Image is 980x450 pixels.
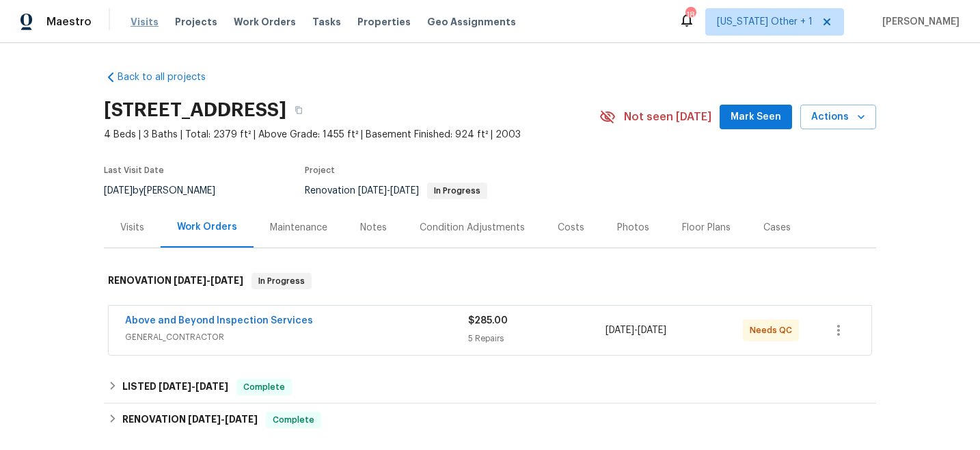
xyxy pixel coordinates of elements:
[286,98,311,122] button: Copy Address
[305,166,335,174] span: Project
[558,221,584,235] div: Costs
[605,323,666,337] span: -
[175,15,217,29] span: Projects
[685,8,695,22] div: 18
[174,276,243,285] span: -
[717,15,813,29] span: [US_STATE] Other + 1
[195,382,228,391] span: [DATE]
[624,110,711,124] span: Not seen [DATE]
[468,332,605,345] div: 5 Repairs
[225,414,258,424] span: [DATE]
[267,413,320,427] span: Complete
[159,382,191,391] span: [DATE]
[720,105,792,130] button: Mark Seen
[104,403,876,436] div: RENOVATION [DATE]-[DATE]Complete
[104,183,232,199] div: by [PERSON_NAME]
[188,414,221,424] span: [DATE]
[605,326,634,335] span: [DATE]
[427,15,516,29] span: Geo Assignments
[312,17,341,27] span: Tasks
[357,15,411,29] span: Properties
[234,15,296,29] span: Work Orders
[174,276,206,285] span: [DATE]
[253,274,310,288] span: In Progress
[305,186,487,196] span: Renovation
[238,380,290,394] span: Complete
[763,221,791,235] div: Cases
[120,221,144,235] div: Visits
[104,103,286,117] h2: [STREET_ADDRESS]
[360,221,387,235] div: Notes
[104,70,235,84] a: Back to all projects
[800,105,876,130] button: Actions
[188,414,258,424] span: -
[131,15,159,29] span: Visits
[358,186,419,196] span: -
[682,221,731,235] div: Floor Plans
[104,259,876,303] div: RENOVATION [DATE]-[DATE]In Progress
[125,330,468,344] span: GENERAL_CONTRACTOR
[46,15,92,29] span: Maestro
[811,109,865,126] span: Actions
[877,15,959,29] span: [PERSON_NAME]
[428,187,486,195] span: In Progress
[420,221,525,235] div: Condition Adjustments
[638,326,666,335] span: [DATE]
[122,412,258,428] h6: RENOVATION
[104,371,876,403] div: LISTED [DATE]-[DATE]Complete
[104,166,164,174] span: Last Visit Date
[390,186,419,196] span: [DATE]
[177,220,237,234] div: Work Orders
[750,323,798,337] span: Needs QC
[125,316,313,326] a: Above and Beyond Inspection Services
[122,379,228,395] h6: LISTED
[159,382,228,391] span: -
[617,221,649,235] div: Photos
[104,186,133,196] span: [DATE]
[210,276,243,285] span: [DATE]
[468,316,508,326] span: $285.00
[358,186,387,196] span: [DATE]
[731,109,781,126] span: Mark Seen
[270,221,327,235] div: Maintenance
[108,273,243,289] h6: RENOVATION
[104,128,599,142] span: 4 Beds | 3 Baths | Total: 2379 ft² | Above Grade: 1455 ft² | Basement Finished: 924 ft² | 2003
